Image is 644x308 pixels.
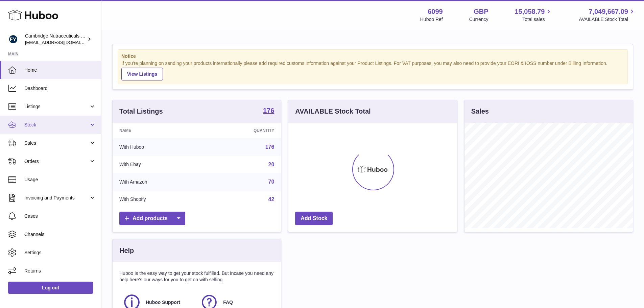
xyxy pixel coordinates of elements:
[589,7,628,16] span: 7,049,667.09
[471,107,489,116] h3: Sales
[121,53,624,60] strong: Notice
[119,212,185,226] a: Add products
[469,16,488,23] div: Currency
[24,250,96,256] span: Settings
[24,195,89,201] span: Invoicing and Payments
[121,68,163,80] a: View Listings
[113,156,205,173] td: With Ebay
[223,299,233,306] span: FAQ
[121,60,624,80] div: If you're planning on sending your products internationally please add required customs informati...
[268,179,275,185] a: 70
[24,67,96,73] span: Home
[268,196,275,202] a: 42
[8,282,93,294] a: Log out
[24,85,96,92] span: Dashboard
[24,140,89,146] span: Sales
[522,16,552,23] span: Total sales
[24,231,96,238] span: Channels
[24,268,96,274] span: Returns
[24,103,89,110] span: Listings
[24,122,89,128] span: Stock
[119,270,274,283] p: Huboo is the easy way to get your stock fulfilled. But incase you need any help here's our ways f...
[8,34,18,44] img: huboo@camnutra.com
[25,40,99,45] span: [EMAIL_ADDRESS][DOMAIN_NAME]
[24,213,96,219] span: Cases
[113,191,205,208] td: With Shopify
[579,16,636,23] span: AVAILABLE Stock Total
[119,246,134,255] h3: Help
[205,123,281,138] th: Quantity
[265,144,275,150] a: 176
[146,299,180,306] span: Huboo Support
[113,173,205,191] td: With Amazon
[119,107,163,116] h3: Total Listings
[113,123,205,138] th: Name
[295,212,333,226] a: Add Stock
[474,7,488,16] strong: GBP
[295,107,371,116] h3: AVAILABLE Stock Total
[24,158,89,165] span: Orders
[420,16,443,23] div: Huboo Ref
[113,138,205,156] td: With Huboo
[515,7,552,23] a: 15,058.79 Total sales
[515,7,545,16] span: 15,058.79
[263,107,274,114] strong: 176
[263,107,274,115] a: 176
[268,162,275,167] a: 20
[579,7,636,23] a: 7,049,667.09 AVAILABLE Stock Total
[25,33,86,46] div: Cambridge Nutraceuticals Ltd
[24,176,96,183] span: Usage
[428,7,443,16] strong: 6099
